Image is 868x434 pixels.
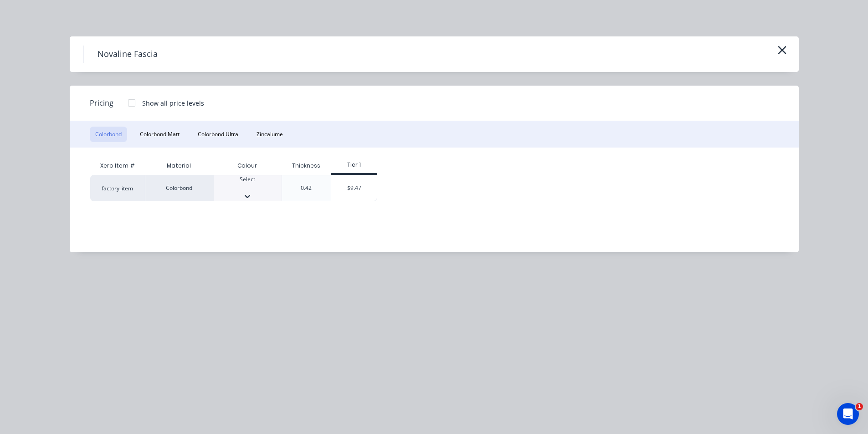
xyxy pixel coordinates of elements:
[251,127,288,142] button: Zincalume
[145,175,213,201] div: Colorbond
[90,157,145,175] div: Xero Item #
[213,157,282,175] div: Colour
[301,184,312,192] div: 0.42
[331,175,377,201] div: $9.47
[142,98,204,108] div: Show all price levels
[83,46,171,63] h4: Novaline Fascia
[856,403,863,410] span: 1
[134,127,185,142] button: Colorbond Matt
[331,161,377,169] div: Tier 1
[192,127,244,142] button: Colorbond Ultra
[214,175,282,184] div: Select
[90,127,127,142] button: Colorbond
[90,175,145,201] div: factory_item
[90,97,113,108] span: Pricing
[145,157,213,175] div: Material
[285,154,328,177] div: Thickness
[837,403,859,425] iframe: Intercom live chat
